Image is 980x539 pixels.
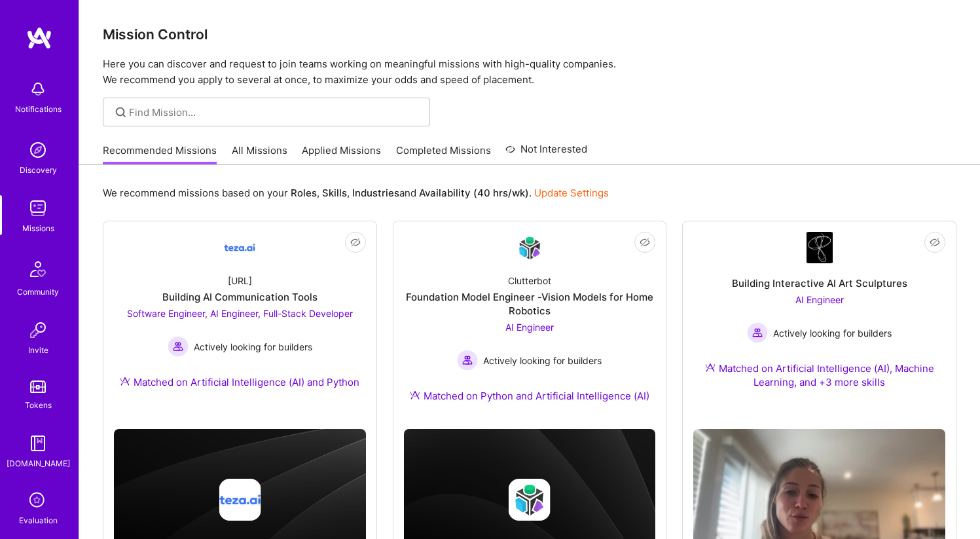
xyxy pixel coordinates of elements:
[168,336,189,357] img: Actively looking for builders
[807,232,833,263] img: Company Logo
[19,513,58,527] div: Evaluation
[22,221,54,235] div: Missions
[103,186,609,200] p: We recommend missions based on your , , and .
[30,381,46,393] img: tokens
[103,143,217,165] a: Recommended Missions
[352,187,399,199] b: Industries
[291,187,317,199] b: Roles
[732,276,907,290] div: Building Interactive AI Art Sculptures
[419,187,529,199] b: Availability (40 hrs/wk)
[17,285,59,299] div: Community
[509,479,551,521] img: Company logo
[228,274,252,288] div: [URL]
[26,26,52,50] img: logo
[514,232,545,263] img: Company Logo
[26,489,50,513] i: icon SelectionTeam
[113,105,128,120] i: icon SearchGrey
[127,308,353,319] span: Software Engineer, AI Engineer, Full-Stack Developer
[25,317,51,343] img: Invite
[396,143,491,165] a: Completed Missions
[232,143,287,165] a: All Missions
[534,187,609,199] a: Update Settings
[640,237,650,248] i: icon EyeClosed
[25,430,51,456] img: guide book
[404,290,656,318] div: Foundation Model Engineer -Vision Models for Home Robotics
[103,56,956,88] p: Here you can discover and request to join teams working on meaningful missions with high-quality ...
[129,105,420,119] input: Find Mission...
[194,340,312,354] span: Actively looking for builders
[322,187,347,199] b: Skills
[747,322,768,343] img: Actively looking for builders
[28,343,48,357] div: Invite
[457,350,478,371] img: Actively looking for builders
[25,76,51,102] img: bell
[773,326,892,340] span: Actively looking for builders
[15,102,62,116] div: Notifications
[410,389,649,403] div: Matched on Python and Artificial Intelligence (AI)
[25,137,51,163] img: discovery
[410,390,420,400] img: Ateam Purple Icon
[302,143,381,165] a: Applied Missions
[219,479,261,521] img: Company logo
[508,274,551,288] div: Clutterbot
[350,237,361,248] i: icon EyeClosed
[505,141,587,165] a: Not Interested
[705,362,716,373] img: Ateam Purple Icon
[483,354,602,367] span: Actively looking for builders
[120,375,359,389] div: Matched on Artificial Intelligence (AI) and Python
[22,253,54,285] img: Community
[693,232,945,418] a: Company LogoBuilding Interactive AI Art SculpturesAI Engineer Actively looking for buildersActive...
[930,237,940,248] i: icon EyeClosed
[7,456,70,470] div: [DOMAIN_NAME]
[25,195,51,221] img: teamwork
[404,232,656,418] a: Company LogoClutterbotFoundation Model Engineer -Vision Models for Home RoboticsAI Engineer Activ...
[224,232,255,263] img: Company Logo
[103,26,956,43] h3: Mission Control
[114,232,366,405] a: Company Logo[URL]Building AI Communication ToolsSoftware Engineer, AI Engineer, Full-Stack Develo...
[20,163,57,177] div: Discovery
[693,362,945,389] div: Matched on Artificial Intelligence (AI), Machine Learning, and +3 more skills
[120,376,130,386] img: Ateam Purple Icon
[795,294,844,305] span: AI Engineer
[162,290,318,304] div: Building AI Communication Tools
[505,322,554,333] span: AI Engineer
[25,398,52,412] div: Tokens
